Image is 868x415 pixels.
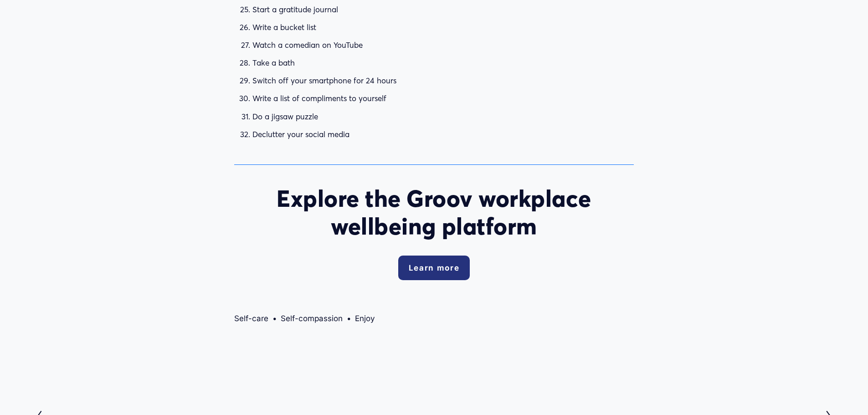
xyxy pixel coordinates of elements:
p: Switch off your smartphone for 24 hours [252,74,633,88]
a: Self-compassion [281,314,343,323]
p: Write a list of compliments to yourself [252,92,633,106]
p: Start a gratitude journal [252,3,633,17]
a: Self-care [234,314,268,323]
p: Write a bucket list [252,20,633,35]
h2: Explore the Groov workplace wellbeing platform [234,184,633,240]
p: Do a jigsaw puzzle [252,110,633,124]
a: Enjoy [355,314,375,323]
p: Declutter your social media [252,128,633,142]
p: Watch a comedian on YouTube [252,38,633,52]
a: Learn more [398,256,469,280]
p: Take a bath [252,56,633,70]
